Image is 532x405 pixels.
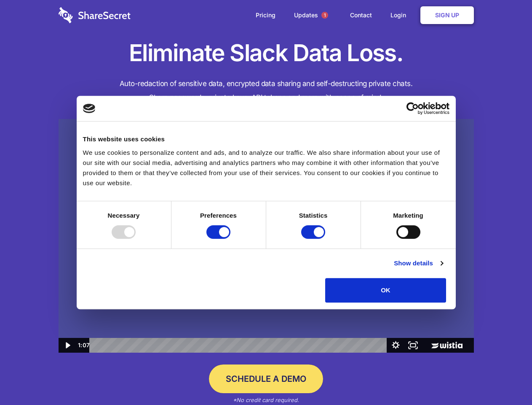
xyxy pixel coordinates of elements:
div: We use cookies to personalize content and ads, and to analyze our traffic. We also share informat... [83,148,449,188]
em: *No credit card required. [233,397,299,403]
strong: Preferences [200,212,237,219]
img: logo-wordmark-white-trans-d4663122ce5f474addd5e946df7df03e33cb6a1c49d2221995e7729f52c070b2.svg [59,7,131,23]
strong: Statistics [299,212,328,219]
button: Play Video [59,338,76,353]
button: Show settings menu [387,338,404,353]
a: Sign Up [420,6,474,24]
button: OK [325,278,446,302]
div: Playbar [96,338,383,353]
a: Schedule a Demo [209,364,323,393]
img: logo [83,104,96,113]
div: This website uses cookies [83,134,449,144]
h4: Auto-redaction of sensitive data, encrypted data sharing and self-destructing private chats. Shar... [59,77,474,105]
button: Fullscreen [404,338,422,353]
a: Login [382,2,419,28]
a: Wistia Logo -- Learn More [422,338,473,353]
h1: Eliminate Slack Data Loss. [59,38,474,68]
a: Usercentrics Cookiebot - opens in a new window [376,102,449,115]
img: Sharesecret [59,119,474,353]
a: Pricing [247,2,284,28]
a: Show details [394,258,443,268]
a: Contact [342,2,380,28]
span: 1 [321,12,328,19]
strong: Marketing [393,212,423,219]
strong: Necessary [108,212,140,219]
